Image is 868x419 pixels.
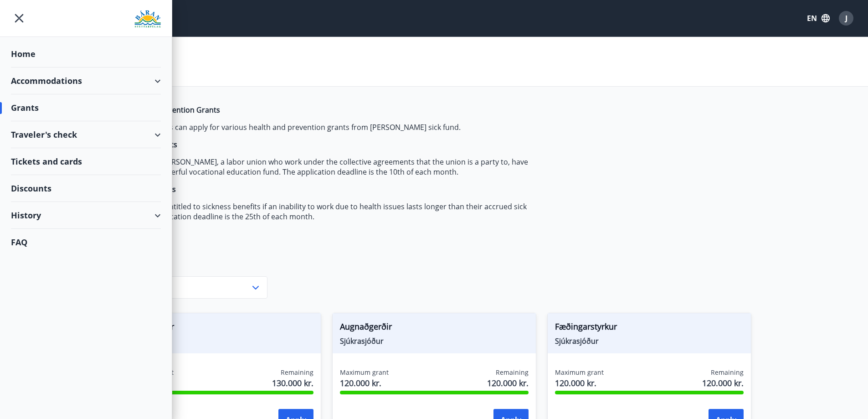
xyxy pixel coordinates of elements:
[134,10,161,28] img: union_logo
[11,67,161,94] div: Accommodations
[117,265,267,274] label: Flokkur
[711,368,744,377] span: Remaining
[11,94,161,121] div: Grants
[702,377,744,389] span: 120.000 kr.
[11,229,161,255] div: FAQ
[487,377,529,389] span: 120.000 kr.
[117,122,547,132] p: Union members can apply for various health and prevention grants from [PERSON_NAME] sick fund.
[845,13,847,23] span: J
[11,41,161,67] div: Home
[340,321,529,336] span: Augnaðgerðir
[803,10,833,26] button: EN
[555,368,604,377] span: Maximum grant
[11,10,27,26] button: menu
[125,336,313,346] span: Félagssjóður
[835,7,857,29] button: J
[340,368,389,377] span: Maximum grant
[555,321,744,336] span: Fæðingarstyrkur
[272,377,313,389] span: 130.000 kr.
[340,336,529,346] span: Sjúkrasjóður
[340,377,389,389] span: 120.000 kr.
[117,157,547,177] p: Members of [PERSON_NAME], a labor union who work under the collective agreements that the union i...
[11,148,161,175] div: Tickets and cards
[11,202,161,229] div: History
[555,377,604,389] span: 120.000 kr.
[11,121,161,148] div: Traveler's check
[11,175,161,202] div: Discounts
[496,368,529,377] span: Remaining
[117,202,547,222] p: Members are entitled to sickness benefits if an inability to work due to health issues lasts long...
[555,336,744,346] span: Sjúkrasjóður
[125,321,313,336] span: Námsstyrkur
[281,368,313,377] span: Remaining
